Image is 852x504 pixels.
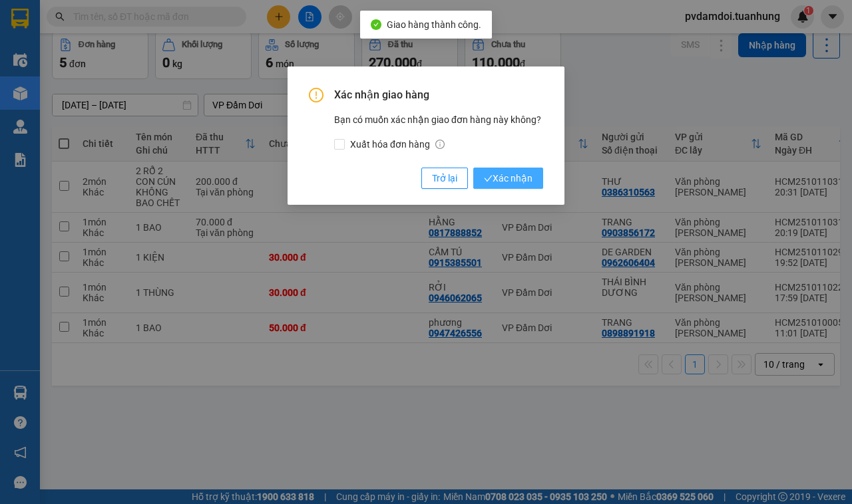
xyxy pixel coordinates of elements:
[387,19,481,30] span: Giao hàng thành công.
[309,88,323,102] span: exclamation-circle
[345,137,450,152] span: Xuất hóa đơn hàng
[334,88,543,102] span: Xác nhận giao hàng
[484,171,532,186] span: Xác nhận
[421,168,468,189] button: Trở lại
[334,112,543,152] div: Bạn có muốn xác nhận giao đơn hàng này không?
[432,171,457,186] span: Trở lại
[435,140,445,149] span: info-circle
[484,174,493,183] span: check
[371,19,381,30] span: check-circle
[473,168,543,189] button: checkXác nhận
